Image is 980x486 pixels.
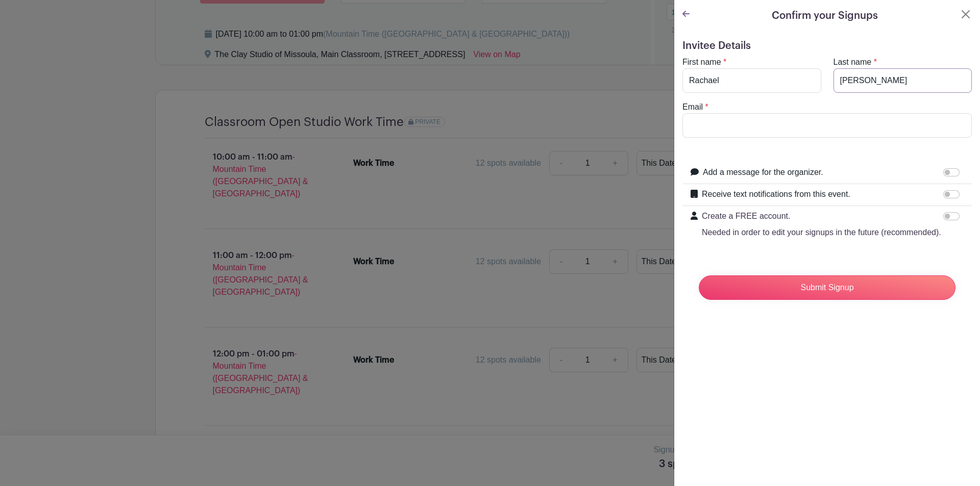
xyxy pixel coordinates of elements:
[702,210,941,222] p: Create a FREE account.
[772,8,878,23] h5: Confirm your Signups
[960,8,972,20] button: Close
[682,101,703,113] label: Email
[703,166,823,178] label: Add a message for the organizer.
[682,40,972,52] h5: Invitee Details
[682,56,721,68] label: First name
[702,188,850,200] label: Receive text notifications from this event.
[699,275,955,300] input: Submit Signup
[702,226,941,239] p: Needed in order to edit your signups in the future (recommended).
[834,56,872,68] label: Last name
